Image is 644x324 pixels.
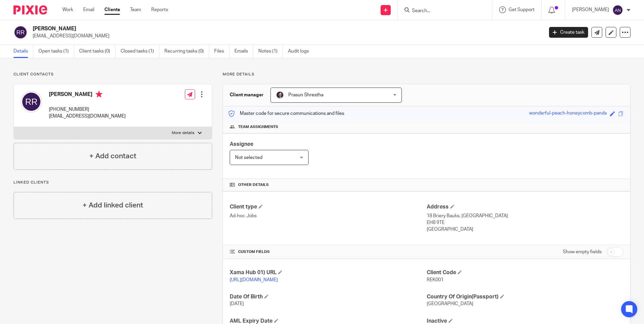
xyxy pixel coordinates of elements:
[230,293,426,300] h4: Date Of Birth
[230,141,253,147] span: Assignee
[411,8,472,14] input: Search
[21,91,42,112] img: svg%3E
[563,249,602,255] label: Show empty fields
[276,91,284,99] img: Capture.PNG
[89,151,136,161] h4: + Add contact
[427,269,623,276] h4: Client Code
[230,249,426,255] h4: CUSTOM FIELDS
[235,155,262,160] span: Not selected
[49,91,126,99] h4: [PERSON_NAME]
[172,130,194,136] p: More details
[13,45,33,58] a: Details
[79,45,116,58] a: Client tasks (0)
[427,301,473,306] span: [GEOGRAPHIC_DATA]
[529,110,607,118] div: wonderful-peach-honeycomb-panda
[427,226,623,233] p: [GEOGRAPHIC_DATA]
[612,5,623,15] img: svg%3E
[427,278,444,282] span: REK001
[223,72,631,77] p: More details
[230,92,264,98] h3: Client manager
[230,301,244,306] span: [DATE]
[238,182,269,188] span: Other details
[509,7,535,12] span: Get Support
[230,278,278,282] a: [URL][DOMAIN_NAME]
[33,33,539,39] p: [EMAIL_ADDRESS][DOMAIN_NAME]
[228,110,344,117] p: Master code for secure communications and files
[49,113,126,120] p: [EMAIL_ADDRESS][DOMAIN_NAME]
[549,27,588,38] a: Create task
[427,293,623,300] h4: Country Of Origin(Passport)
[130,6,141,13] a: Team
[288,45,314,58] a: Audit logs
[62,6,73,13] a: Work
[164,45,209,58] a: Recurring tasks (0)
[13,180,212,185] p: Linked clients
[427,213,623,219] p: 18 Briery Bauks, [GEOGRAPHIC_DATA]
[13,72,212,77] p: Client contacts
[151,6,168,13] a: Reports
[13,25,28,39] img: svg%3E
[427,203,623,210] h4: Address
[238,124,278,130] span: Team assignments
[83,200,143,210] h4: + Add linked client
[83,6,94,13] a: Email
[13,5,47,14] img: Pixie
[230,213,426,219] p: Ad-hoc Jobs
[96,91,102,98] i: Primary
[49,106,126,113] p: [PHONE_NUMBER]
[33,25,438,32] h2: [PERSON_NAME]
[230,203,426,210] h4: Client type
[234,45,253,58] a: Emails
[288,93,323,97] span: Prasun Shrestha
[214,45,229,58] a: Files
[104,6,120,13] a: Clients
[258,45,283,58] a: Notes (1)
[121,45,159,58] a: Closed tasks (1)
[38,45,74,58] a: Open tasks (1)
[572,6,609,13] p: [PERSON_NAME]
[230,269,426,276] h4: Xama Hub 01) URL
[427,219,623,226] p: EH8 9TE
